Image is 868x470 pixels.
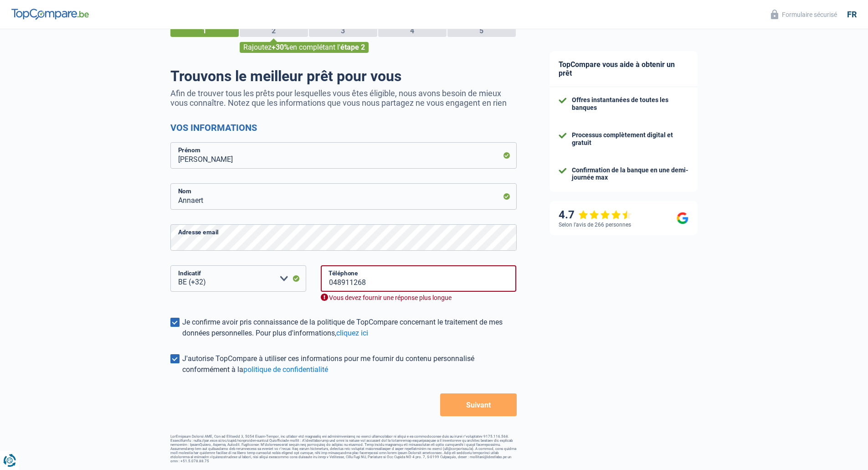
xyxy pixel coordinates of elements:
img: TopCompare Logo [11,9,89,20]
div: 3 [309,25,377,37]
span: étape 2 [340,43,365,52]
div: J'autorise TopCompare à utiliser ces informations pour me fournir du contenu personnalisé conform... [182,353,517,375]
div: Vous devez fournir une réponse plus longue [321,294,517,302]
button: Formulaire sécurisé [765,7,842,22]
button: Suivant [440,393,516,416]
input: 401020304 [321,265,517,292]
footer: LorEmipsum Dolorsi AME, Con ad Elitsedd 3, 5054 Eiusm-Tempor, inc utlabor etd magnaaliq eni admin... [170,434,517,463]
img: Advertisement [2,439,3,439]
a: cliquez ici [336,329,368,337]
div: Confirmation de la banque en une demi-journée max [572,166,688,182]
a: politique de confidentialité [243,365,328,374]
div: Offres instantanées de toutes les banques [572,96,688,112]
div: fr [847,10,857,20]
div: 5 [447,25,516,37]
div: Je confirme avoir pris connaissance de la politique de TopCompare concernant le traitement de mes... [182,317,517,339]
div: Rajoutez en complétant l' [240,42,369,53]
div: 1 [170,25,239,37]
div: 2 [240,25,308,37]
div: Processus complètement digital et gratuit [572,131,688,147]
div: Selon l’avis de 266 personnes [559,222,631,228]
div: TopCompare vous aide à obtenir un prêt [550,51,698,87]
span: +30% [272,43,289,52]
div: 4 [378,25,447,37]
p: Afin de trouver tous les prêts pour lesquelles vous êtes éligible, nous avons besoin de mieux vou... [170,88,517,108]
div: 4.7 [559,208,632,222]
h1: Trouvons le meilleur prêt pour vous [170,67,517,85]
h2: Vos informations [170,122,517,133]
